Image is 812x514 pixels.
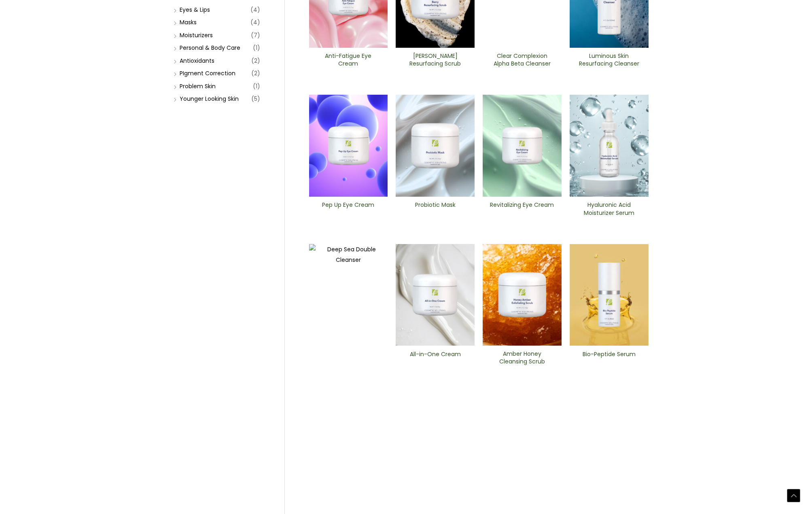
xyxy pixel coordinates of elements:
a: Clear Complexion Alpha Beta ​Cleanser [490,52,555,70]
img: Amber Honey Cleansing Scrub [483,244,562,346]
h2: All-in-One ​Cream [403,350,468,366]
img: Probiotic Mask [396,95,475,197]
span: (1) [253,42,260,53]
a: All-in-One ​Cream [403,350,468,369]
h2: Amber Honey Cleansing Scrub [490,350,555,365]
img: Hyaluronic moisturizer Serum [570,95,649,197]
span: (4) [250,17,260,28]
img: Pep Up Eye Cream [309,95,388,197]
span: (1) [253,81,260,92]
a: PIgment Correction [180,69,235,77]
a: Bio-Peptide ​Serum [577,350,642,369]
span: (2) [251,68,260,79]
h2: Pep Up Eye Cream [316,201,381,217]
img: Bio-Peptide ​Serum [570,244,649,346]
a: Pep Up Eye Cream [316,201,381,219]
a: Revitalizing ​Eye Cream [490,201,555,219]
h2: Revitalizing ​Eye Cream [490,201,555,217]
a: Hyaluronic Acid Moisturizer Serum [577,201,642,219]
h2: Luminous Skin Resurfacing ​Cleanser [577,52,642,68]
a: Probiotic Mask [403,201,468,219]
h2: Clear Complexion Alpha Beta ​Cleanser [490,52,555,68]
a: Younger Looking Skin [180,95,239,103]
a: Moisturizers [180,31,213,39]
span: (4) [250,4,260,15]
h2: Probiotic Mask [403,201,468,217]
span: (7) [251,30,260,41]
a: Antioxidants [180,57,214,65]
span: (2) [251,55,260,66]
h2: Hyaluronic Acid Moisturizer Serum [577,201,642,217]
a: Amber Honey Cleansing Scrub [490,350,555,368]
a: Personal & Body Care [180,44,240,52]
h2: Anti-Fatigue Eye Cream [316,52,381,68]
a: Anti-Fatigue Eye Cream [316,52,381,70]
a: Problem Skin [180,82,216,90]
h2: Bio-Peptide ​Serum [577,350,642,366]
img: Revitalizing ​Eye Cream [483,95,562,197]
span: (5) [251,93,260,104]
h2: [PERSON_NAME] Resurfacing Scrub [403,52,468,68]
a: [PERSON_NAME] Resurfacing Scrub [403,52,468,70]
a: Masks [180,18,197,26]
a: Eyes & Lips [180,6,210,14]
img: All In One Cream [396,244,475,346]
a: Luminous Skin Resurfacing ​Cleanser [577,52,642,70]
